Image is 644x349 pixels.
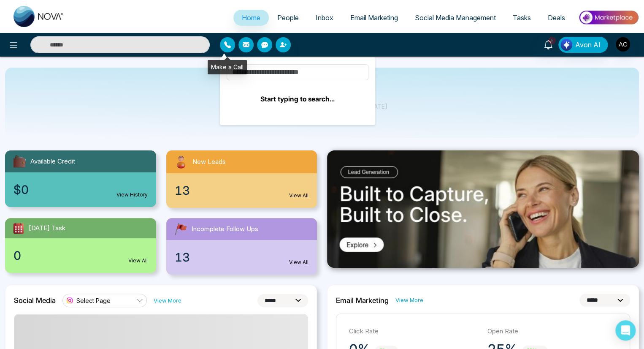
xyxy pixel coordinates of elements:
span: Avon AI [575,40,601,50]
a: View History [116,191,148,199]
a: New Leads13View All [161,150,322,208]
span: Social Media Management [415,14,496,22]
img: Lead Flow [560,39,572,51]
a: View More [395,296,423,304]
a: Social Media Management [406,10,504,26]
a: View All [289,259,308,266]
span: Incomplete Follow Ups [192,224,258,234]
a: View All [128,257,148,264]
img: User Avatar [616,37,630,52]
h2: Social Media [14,296,56,305]
a: Deals [539,10,574,26]
img: todayTask.svg [12,221,25,235]
img: availableCredit.svg [12,154,27,169]
img: followUps.svg [173,221,188,237]
a: Email Marketing [342,10,406,26]
span: Email Marketing [350,14,398,22]
div: Open Intercom Messenger [615,320,636,341]
span: 13 [175,182,190,199]
p: Click Rate [349,327,479,336]
span: [DATE] Task [29,224,65,233]
img: . [327,150,639,268]
span: 5 [548,37,556,44]
p: Open Rate [487,327,617,336]
span: $0 [14,181,29,199]
span: Inbox [316,14,333,22]
div: Make a Call [208,60,247,74]
a: View All [289,192,308,199]
a: 5 [538,37,558,52]
span: Tasks [513,14,531,22]
img: Nova CRM Logo [14,6,64,27]
span: People [277,14,299,22]
span: 13 [175,248,190,266]
span: Available Credit [30,157,75,166]
button: Avon AI [558,37,608,53]
a: Home [233,10,269,26]
a: View More [154,297,181,305]
img: newLeads.svg [173,154,189,170]
a: People [269,10,307,26]
a: Tasks [504,10,539,26]
img: Market-place.gif [578,8,639,27]
span: New Leads [192,157,226,167]
span: Deals [548,14,565,22]
span: Home [242,14,260,22]
span: Select Page [76,297,111,305]
a: Incomplete Follow Ups13View All [161,218,322,275]
span: 0 [14,247,21,264]
h2: Email Marketing [336,296,389,305]
a: Inbox [307,10,342,26]
img: instagram [65,296,74,305]
b: Start typing to search... [260,95,335,103]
